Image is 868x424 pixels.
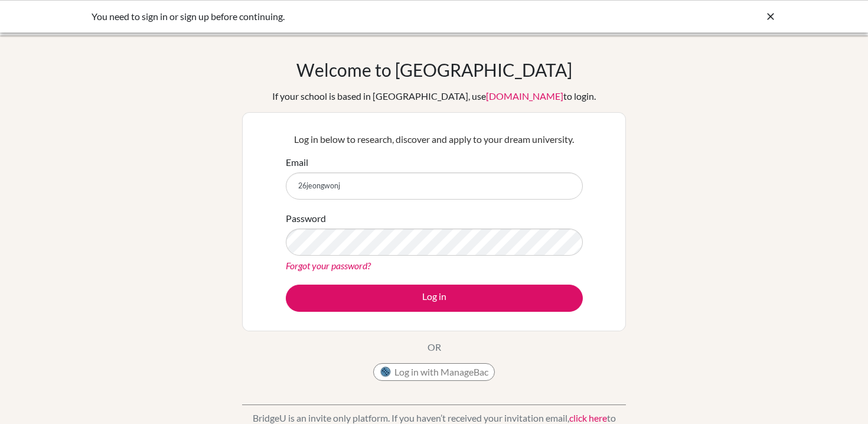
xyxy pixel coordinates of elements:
h1: Welcome to [GEOGRAPHIC_DATA] [296,59,572,80]
a: Forgot your password? [286,260,371,271]
button: Log in [286,285,583,312]
p: OR [428,340,441,354]
label: Email [286,155,308,169]
a: click here [569,412,607,423]
a: [DOMAIN_NAME] [486,90,563,102]
div: If your school is based in [GEOGRAPHIC_DATA], use to login. [272,89,596,103]
p: Log in below to research, discover and apply to your dream university. [286,132,583,146]
div: You need to sign in or sign up before continuing. [92,9,599,24]
label: Password [286,211,326,226]
button: Log in with ManageBac [373,363,495,381]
